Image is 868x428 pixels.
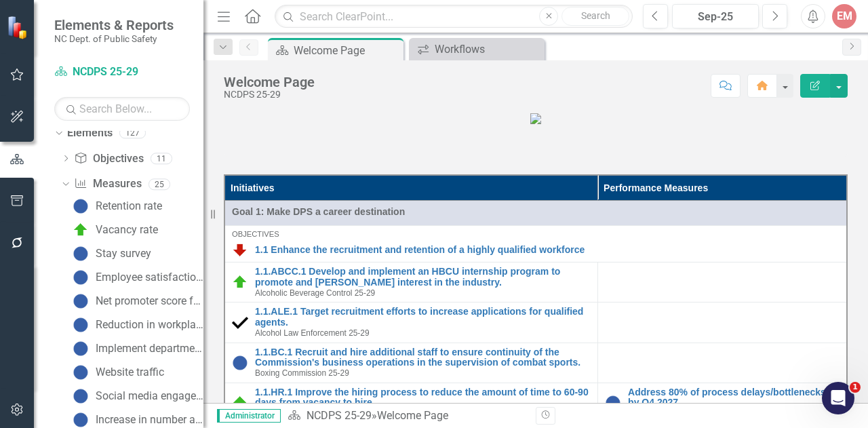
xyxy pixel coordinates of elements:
div: Social media engagement [96,390,203,402]
button: Search [561,7,629,26]
a: Implement department-wide data anlytics plan [69,338,203,359]
img: No Information [73,317,89,333]
img: No Information [73,341,89,357]
img: On Target [232,395,248,411]
div: Welcome Page [294,42,400,59]
img: No Information [73,269,89,286]
a: Website traffic [69,362,164,383]
a: 1.1.ABCC.1 Develop and implement an HBCU internship program to promote and [PERSON_NAME] interest... [255,267,591,288]
a: Retention rate [69,195,162,217]
a: Address 80% of process delays/bottlenecks by Q4 2027. [628,387,840,408]
button: Sep-25 [672,4,759,28]
a: 1.1 Enhance the recruitment and retention of a highly qualified workforce [255,245,840,255]
div: Increase in number and availability of programs [96,414,203,426]
td: Double-Click to Edit [224,201,847,226]
a: Elements [67,125,113,141]
div: 127 [119,127,146,138]
a: 1.1.HR.1 Improve the hiring process to reduce the amount of time to 60-90 days from vacancy to hire. [255,387,591,408]
img: No Information [73,293,89,309]
div: Vacancy rate [96,224,158,236]
span: Goal 1: Make DPS a career destination [232,205,840,218]
div: Website traffic [96,366,164,378]
img: No Information [73,388,89,404]
a: Reduction in workplace injury claims [69,314,203,336]
a: Objectives [74,151,143,167]
a: Measures [74,176,141,192]
small: NC Dept. of Public Safety [54,33,174,44]
span: Alcoholic Beverage Control 25-29 [255,288,375,298]
td: Double-Click to Edit Right Click for Context Menu [224,343,598,383]
span: Elements & Reports [54,17,174,33]
td: Double-Click to Edit Right Click for Context Menu [224,262,598,303]
span: Administrator [217,409,281,423]
span: Boxing Commission 25-29 [255,368,349,378]
img: No Information [73,412,89,428]
div: Reduction in workplace injury claims [96,319,203,331]
span: 1 [850,382,861,393]
a: Vacancy rate [69,219,158,241]
div: Net promoter score from employee surveys [96,295,203,307]
a: 1.1.ALE.1 Target recruitment efforts to increase applications for qualified agents. [255,307,591,328]
img: Below Plan [232,241,248,258]
td: Double-Click to Edit Right Click for Context Menu [224,303,598,343]
img: No Information [73,364,89,381]
a: Workflows [412,41,541,58]
div: Welcome Page [377,409,448,422]
td: Double-Click to Edit Right Click for Context Menu [224,226,847,262]
a: Net promoter score from employee surveys [69,290,203,312]
td: Double-Click to Edit Right Click for Context Menu [598,383,847,423]
img: No Information [73,246,89,262]
button: EM [832,4,856,28]
img: No Information [232,355,248,371]
a: 1.1.BC.1 Recruit and hire additional staff to ensure continuity of the Commission's business oper... [255,347,591,368]
div: Welcome Page [224,75,315,90]
div: 11 [151,153,172,164]
div: NCDPS 25-29 [224,90,315,100]
img: ClearPoint Strategy [7,16,31,39]
span: Alcohol Law Enforcement 25-29 [255,328,370,338]
input: Search Below... [54,97,190,121]
img: mceclip0.png [530,113,541,124]
img: No Information [605,395,621,411]
img: On Target [232,274,248,290]
iframe: Intercom live chat [822,382,854,414]
a: Employee satisfaction with career development opportunities [69,267,203,288]
div: Workflows [435,41,541,58]
a: Stay survey [69,243,151,265]
div: Employee satisfaction with career development opportunities [96,271,203,284]
div: » [288,408,526,424]
div: Stay survey [96,248,151,260]
input: Search ClearPoint... [275,5,633,28]
a: Social media engagement [69,385,203,407]
span: Search [581,10,610,21]
img: No Information [73,198,89,214]
a: NCDPS 25-29 [307,409,372,422]
div: Objectives [232,230,840,238]
div: 25 [149,178,170,190]
a: NCDPS 25-29 [54,64,190,80]
img: On Target [73,222,89,238]
div: Retention rate [96,200,162,212]
div: Sep-25 [677,9,754,25]
div: Implement department-wide data anlytics plan [96,343,203,355]
img: Complete [232,315,248,331]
